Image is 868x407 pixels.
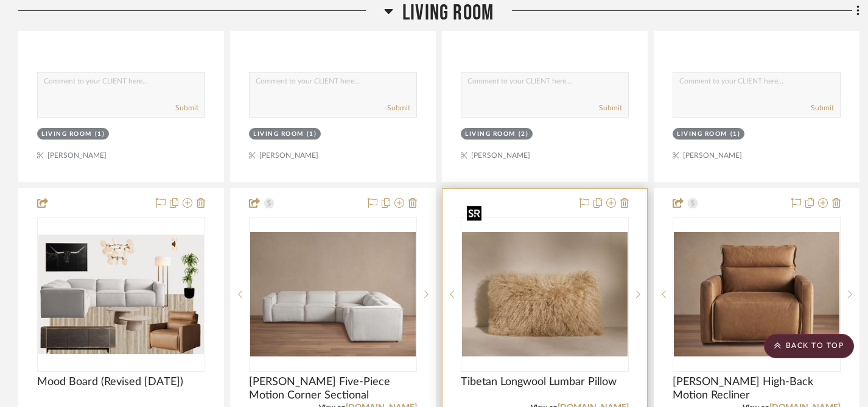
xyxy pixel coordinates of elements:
[677,130,727,139] div: Living Room
[307,130,317,139] div: (1)
[387,102,410,113] button: Submit
[519,130,529,139] div: (2)
[253,130,304,139] div: Living Room
[249,375,417,402] span: [PERSON_NAME] Five-Piece Motion Corner Sectional
[250,218,416,371] div: 0
[41,130,92,139] div: Living Room
[37,375,183,389] span: Mood Board (Revised [DATE])
[465,130,516,139] div: Living Room
[461,218,628,371] div: 0
[811,102,834,113] button: Submit
[730,130,741,139] div: (1)
[673,375,841,402] span: [PERSON_NAME] High-Back Motion Recliner
[599,102,622,113] button: Submit
[175,102,198,113] button: Submit
[764,334,854,358] scroll-to-top-button: BACK TO TOP
[250,232,416,356] img: Coburn Five-Piece Motion Corner Sectional
[461,375,617,389] span: Tibetan Longwool Lumbar Pillow
[674,232,839,356] img: Rowland Leather High-Back Motion Recliner
[95,130,105,139] div: (1)
[38,235,204,354] img: Mood Board (Revised 10.8.25)
[462,232,628,356] img: Tibetan Longwool Lumbar Pillow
